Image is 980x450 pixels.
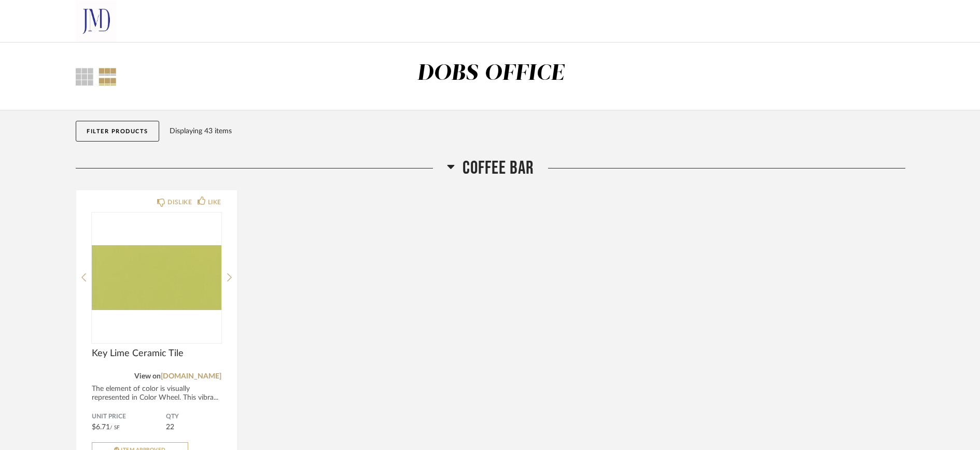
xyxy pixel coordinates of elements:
span: Key Lime Ceramic Tile [92,348,221,359]
button: Filter Products [76,121,159,142]
span: QTY [166,413,221,421]
span: $6.71 [92,424,110,431]
div: DISLIKE [167,197,192,207]
span: 22 [166,424,174,431]
div: The element of color is visually represented in Color Wheel. This vibra... [92,385,221,402]
img: undefined [92,213,221,342]
div: DOBS OFFICE [417,63,564,85]
span: View on [134,373,161,380]
a: [DOMAIN_NAME] [161,373,221,380]
span: Coffee Bar [463,157,534,179]
span: / SF [110,425,120,430]
img: b6e93ddb-3093-428f-831c-65e5a4f8d4fb.png [76,1,117,42]
span: Unit Price [92,413,166,421]
div: LIKE [208,197,221,207]
div: Displaying 43 items [170,125,901,137]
